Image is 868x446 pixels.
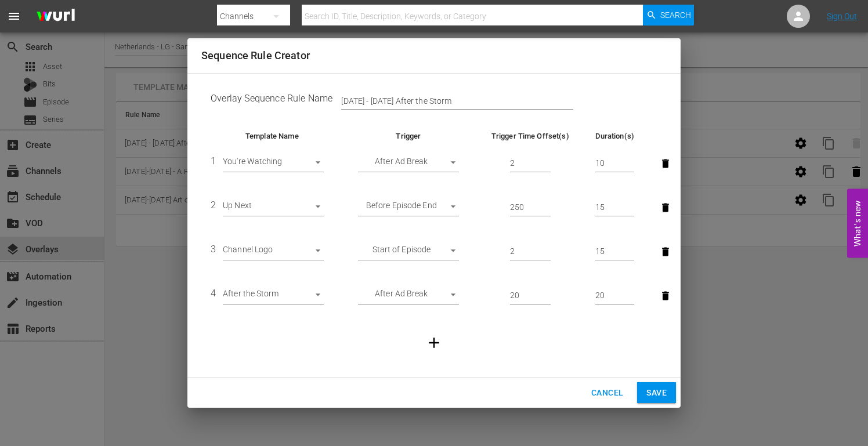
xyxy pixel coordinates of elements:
button: Open Feedback Widget [847,188,868,258]
div: Up Next [223,199,324,216]
span: Search [660,5,691,26]
span: 1 [211,155,216,166]
th: Template Name [201,130,343,142]
span: 4 [211,288,216,299]
button: Save [637,382,676,404]
div: After the Storm [223,287,324,304]
span: 3 [211,244,216,255]
span: Add Template Trigger [418,336,450,347]
div: After Ad Break [358,287,459,304]
span: menu [7,9,21,23]
a: Sign Out [827,12,857,21]
th: Trigger Time Offset(s) [474,130,586,142]
div: You're Watching [223,155,324,172]
div: After Ad Break [358,155,459,172]
span: 2 [211,200,216,211]
span: Save [646,386,667,400]
img: ans4CAIJ8jUAAAAAAAAAAAAAAAAAAAAAAAAgQb4GAAAAAAAAAAAAAAAAAAAAAAAAJMjXAAAAAAAAAAAAAAAAAAAAAAAAgAT5G... [28,3,84,30]
div: Channel Logo [223,243,324,260]
button: Cancel [582,382,632,404]
h2: Sequence Rule Creator [201,48,667,64]
span: Cancel [591,386,623,400]
div: Start of Episode [358,243,459,260]
th: Trigger [343,130,474,142]
th: Duration(s) [586,130,643,142]
td: Overlay Sequence Rule Name [201,83,667,119]
div: Before Episode End [358,199,459,216]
